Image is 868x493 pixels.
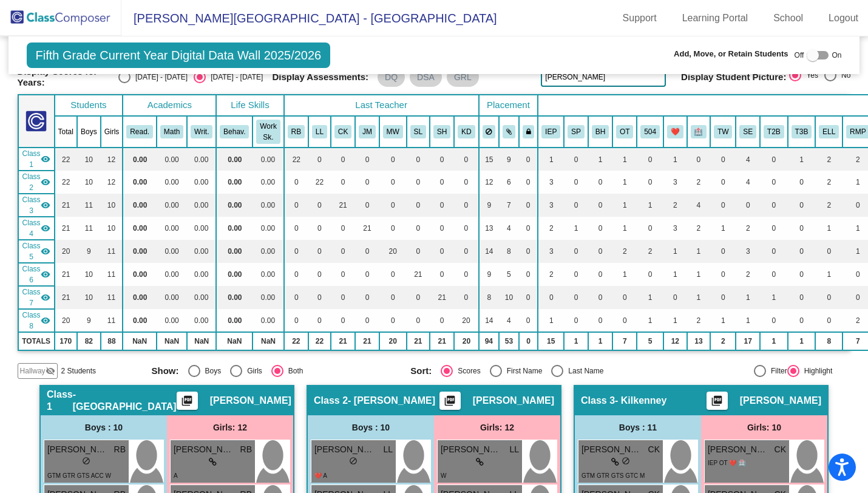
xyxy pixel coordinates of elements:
[564,194,588,217] td: 0
[736,240,760,263] td: 3
[788,194,816,217] td: 0
[123,217,157,240] td: 0.00
[407,148,430,171] td: 0
[710,217,736,240] td: 1
[160,125,183,138] button: Math
[479,194,500,217] td: 9
[736,116,760,148] th: Social Emotional
[253,263,283,286] td: 0.00
[714,125,732,138] button: TW
[77,116,101,148] th: Boys
[216,95,283,116] th: Life Skills
[637,148,663,171] td: 0
[430,217,454,240] td: 0
[331,116,355,148] th: Casey Kilkenney
[101,240,123,263] td: 11
[588,194,612,217] td: 0
[663,263,687,286] td: 1
[479,95,538,116] th: Placement
[284,95,479,116] th: Last Teacher
[691,125,707,138] button: 🏥
[815,148,843,171] td: 2
[519,194,538,217] td: 0
[736,171,760,194] td: 4
[538,217,564,240] td: 2
[430,148,454,171] td: 0
[588,240,612,263] td: 0
[788,116,816,148] th: Tier 3 Behavior Plan
[284,148,308,171] td: 22
[612,171,637,194] td: 1
[454,263,478,286] td: 0
[736,148,760,171] td: 4
[308,194,331,217] td: 0
[123,263,157,286] td: 0.00
[55,240,77,263] td: 20
[819,8,868,28] a: Logout
[588,263,612,286] td: 0
[378,67,405,87] mat-chip: DQ
[331,171,355,194] td: 0
[187,217,216,240] td: 0.00
[379,116,407,148] th: Mike White
[760,217,788,240] td: 0
[479,240,500,263] td: 14
[760,116,788,148] th: Tier Behavior Plan
[55,194,77,217] td: 21
[18,66,109,88] span: Display Scores for Years:
[22,240,41,262] span: Class 5
[41,177,50,187] mat-icon: visibility
[18,148,55,171] td: Rose Bradbourne - Bradbourne
[439,392,461,410] button: Print Students Details
[157,194,187,217] td: 0.00
[564,217,588,240] td: 1
[101,148,123,171] td: 12
[710,116,736,148] th: Twin
[55,116,77,148] th: Total
[430,194,454,217] td: 0
[564,148,588,171] td: 0
[674,48,788,60] span: Add, Move, or Retain Students
[499,217,519,240] td: 4
[788,171,816,194] td: 0
[355,194,379,217] td: 0
[760,148,788,171] td: 0
[681,72,786,83] span: Display Student Picture:
[308,116,331,148] th: Lily Laviano
[612,263,637,286] td: 1
[568,125,585,138] button: SP
[131,72,188,83] div: [DATE] - [DATE]
[216,171,253,194] td: 0.00
[407,217,430,240] td: 0
[355,217,379,240] td: 21
[101,116,123,148] th: Girls
[430,240,454,263] td: 0
[359,125,376,138] button: JM
[41,154,50,164] mat-icon: visibility
[284,171,308,194] td: 0
[736,217,760,240] td: 2
[687,148,711,171] td: 0
[588,116,612,148] th: Behavior Only IEP
[383,125,403,138] button: MW
[18,286,55,309] td: Scott Hastings - Hasting
[612,116,637,148] th: Occupational Therapy Only IEP
[454,148,478,171] td: 0
[815,116,843,148] th: English Language Learner
[126,125,153,138] button: Read.
[612,194,637,217] td: 1
[331,240,355,263] td: 0
[499,148,519,171] td: 9
[815,240,843,263] td: 0
[430,263,454,286] td: 0
[687,240,711,263] td: 1
[123,240,157,263] td: 0.00
[379,240,407,263] td: 20
[673,8,758,28] a: Learning Portal
[284,263,308,286] td: 0
[27,42,331,68] span: Fifth Grade Current Year Digital Data Wall 2025/2026
[564,240,588,263] td: 0
[22,217,41,239] span: Class 4
[538,171,564,194] td: 3
[77,263,101,286] td: 10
